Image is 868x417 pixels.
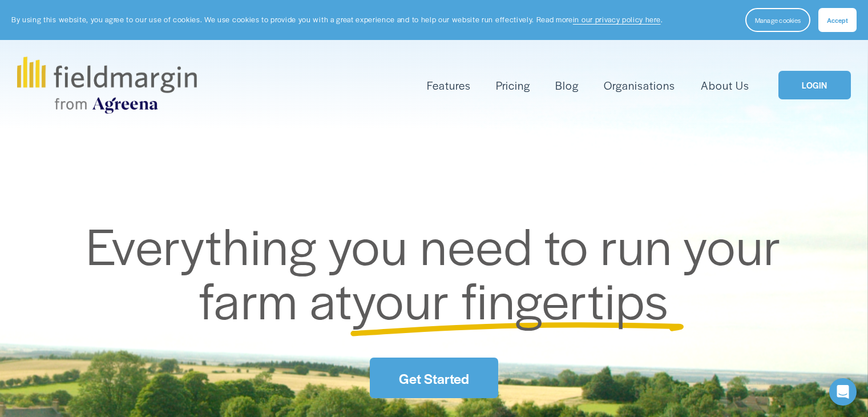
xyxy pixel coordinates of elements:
[829,378,857,406] div: Open Intercom Messenger
[17,57,196,114] img: fieldmargin.com
[86,209,793,335] span: Everything you need to run your farm at
[827,15,848,25] span: Accept
[818,8,857,32] button: Accept
[745,8,810,32] button: Manage cookies
[370,358,498,398] a: Get Started
[496,76,530,95] a: Pricing
[778,71,850,100] a: LOGIN
[604,76,675,95] a: Organisations
[573,14,661,25] a: in our privacy policy here
[701,76,749,95] a: About Us
[555,76,579,95] a: Blog
[11,14,663,25] p: By using this website, you agree to our use of cookies. We use cookies to provide you with a grea...
[352,263,669,334] span: your fingertips
[427,77,471,94] span: Features
[755,15,801,25] span: Manage cookies
[427,76,471,95] a: folder dropdown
